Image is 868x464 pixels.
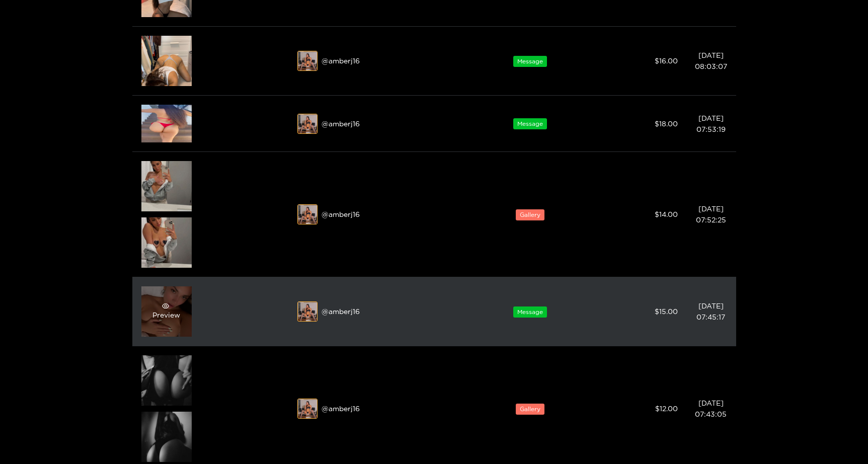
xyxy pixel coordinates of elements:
img: iClZW-2.67541675.png [141,105,192,142]
span: $ 16.00 [655,57,678,64]
div: Preview [152,302,180,321]
span: [DATE] 07:45:17 [696,302,725,321]
span: Gallery [516,209,544,220]
span: [DATE] 08:03:07 [695,51,727,70]
span: eye [152,302,178,310]
span: Message [513,306,547,318]
div: @ amberj16 [297,204,462,224]
div: @ amberj16 [297,301,462,322]
span: $ 14.00 [655,210,678,218]
span: $ 15.00 [655,307,678,315]
span: [DATE] 07:43:05 [695,399,727,418]
span: Gallery [516,404,544,415]
div: @ amberj16 [297,399,462,419]
div: @ amberj16 [297,51,462,71]
img: qrujy-545d3eb6-8050-4252-85b2-4dec1c894e35.jpeg [298,114,318,134]
span: [DATE] 07:52:25 [696,205,726,223]
span: [DATE] 07:53:19 [696,114,726,133]
span: $ 18.00 [655,120,678,127]
img: qrujy-545d3eb6-8050-4252-85b2-4dec1c894e35.jpeg [298,399,318,419]
span: Message [513,118,547,129]
span: Message [513,56,547,67]
img: qrujy-545d3eb6-8050-4252-85b2-4dec1c894e35.jpeg [298,51,318,71]
img: qrujy-545d3eb6-8050-4252-85b2-4dec1c894e35.jpeg [298,302,318,322]
img: qrujy-545d3eb6-8050-4252-85b2-4dec1c894e35.jpeg [298,205,318,225]
div: @ amberj16 [297,114,462,134]
span: $ 12.00 [655,405,678,412]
